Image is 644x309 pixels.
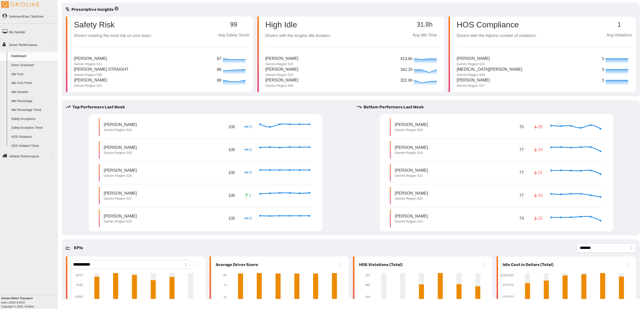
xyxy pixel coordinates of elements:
[534,170,542,175] p: 21
[9,106,58,115] a: Idle Percentage Trend
[104,219,137,224] p: Gemini Region 503
[518,169,525,176] p: 77
[76,283,83,287] tspan: 7632
[457,56,490,62] p: [PERSON_NAME]
[104,145,137,150] p: [PERSON_NAME]
[503,283,514,287] tspan: $179,116
[265,56,299,62] p: [PERSON_NAME]
[457,21,537,29] p: HOS Compliance
[74,66,129,73] p: [PERSON_NAME] Straight
[365,283,370,287] tspan: 188
[357,104,640,110] h5: Bottom Performers Last Week
[518,146,525,154] p: 77
[395,122,428,127] p: [PERSON_NAME]
[457,73,522,77] p: Gemini Region 509
[534,124,542,130] p: 20
[217,56,222,62] p: 87
[518,214,525,222] p: 73
[244,170,252,175] p: 0
[602,56,604,62] p: 3
[265,33,331,39] p: Drivers with the longest idle duration.
[400,77,413,84] p: 322.9h
[218,21,249,28] p: 99
[75,274,83,277] tspan: 10177
[9,97,58,106] a: Idle Percentage
[74,33,152,39] p: Drivers creating the most risk on your team.
[602,77,604,84] p: 3
[400,56,413,62] p: 413.6h
[244,193,252,198] p: 2
[602,67,604,73] p: 3
[518,192,525,199] p: 77
[227,214,236,222] p: 100
[66,7,118,13] h5: Prescriptive Insights
[365,295,370,299] tspan: 125
[265,21,331,29] p: High Idle
[457,83,490,88] p: Gemini Region 527
[227,192,236,199] p: 100
[104,190,137,196] p: [PERSON_NAME]
[395,145,428,150] p: [PERSON_NAME]
[457,77,490,83] p: [PERSON_NAME]
[395,196,428,201] p: Gemini Region 522
[104,173,137,178] p: Gemini Region 518
[9,123,58,133] a: Safety Exception Trend
[218,32,249,38] p: Avg Safety Score
[227,169,236,176] p: 100
[9,79,58,88] a: Idle Cost Trend
[9,61,58,70] a: Driver Scorecard
[9,52,58,61] a: Dashboard
[409,32,441,38] p: Avg Idle Time
[395,167,428,173] p: [PERSON_NAME]
[74,62,107,66] p: Gemini Region 511
[265,73,299,77] p: Gemini Region 522
[501,262,553,268] h6: Idle Cost in Dollars (Total)
[365,274,370,277] tspan: 251
[607,21,632,28] p: 1
[9,88,58,97] a: Idle Duration
[244,215,252,221] p: 0
[503,295,514,299] tspan: $119,411
[395,219,428,224] p: Gemini Region 523
[244,147,252,153] p: 0
[104,167,137,173] p: [PERSON_NAME]
[265,66,299,73] p: [PERSON_NAME]
[518,123,525,131] p: 75
[395,173,428,178] p: Gemini Region 522
[1,301,25,304] i: beta v.2025.4.2019
[9,142,58,151] a: HOS Violation Trend
[534,215,542,221] p: 22
[9,70,58,79] a: Idle Cost
[74,21,115,29] p: Safety Risk
[214,262,258,268] h6: Average Driver Score
[74,56,107,62] p: [PERSON_NAME]
[534,193,542,198] p: 10
[457,33,537,39] p: Drivers with the highest number of violations.
[500,274,514,277] tspan: $238,822
[227,146,236,154] p: 100
[1,296,58,308] div: Copyright © 2025, Gridline
[217,77,222,84] p: 88
[9,133,58,142] a: HOS Violations
[457,62,490,66] p: Gemini Region 524
[395,190,428,196] p: [PERSON_NAME]
[265,77,299,83] p: [PERSON_NAME]
[395,151,428,155] p: Gemini Region 519
[1,1,39,8] img: Gridline
[607,32,632,38] p: Avg Violations
[357,262,403,268] h6: HOS Violations (Total)
[66,104,349,110] h5: Top Performers Last Week
[104,128,137,132] p: Gemini Region 518
[104,122,137,127] p: [PERSON_NAME]
[223,274,227,277] tspan: 95
[74,83,107,88] p: Gemini Region 522
[104,213,137,219] p: [PERSON_NAME]
[395,213,428,219] p: [PERSON_NAME]
[75,295,83,298] tspan: 5088
[74,73,129,77] p: Gemini Region 508
[244,124,252,130] p: 0
[395,128,428,132] p: Gemini Region 502
[9,115,58,124] a: Safety Exceptions
[400,67,413,73] p: 342.2h
[217,67,222,73] p: 88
